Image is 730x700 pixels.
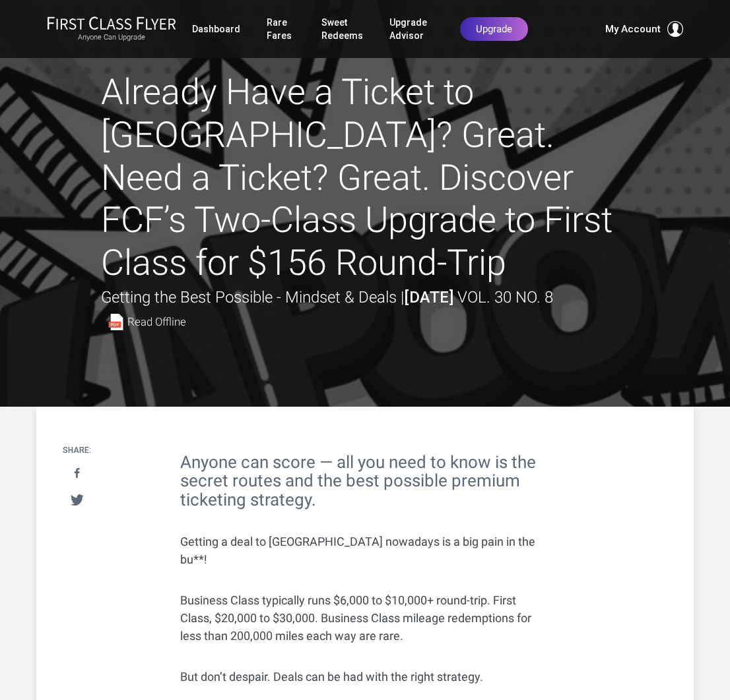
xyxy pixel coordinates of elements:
a: Sweet Redeems [321,11,363,47]
a: Tweet [63,488,90,512]
h4: Share: [63,446,91,455]
small: Anyone Can Upgrade [47,33,176,42]
a: First Class FlyerAnyone Can Upgrade [47,16,176,42]
img: pdf-file.svg [108,314,124,330]
span: Read Offline [127,316,186,328]
a: Read Offline [108,314,186,330]
h1: Already Have a Ticket to [GEOGRAPHIC_DATA]? Great. Need a Ticket? Great. Discover FCF’s Two-Class... [101,71,629,285]
p: Getting a deal to [GEOGRAPHIC_DATA] nowadays is a big pain in the bu**! [180,533,550,568]
h2: Anyone can score — all you need to know is the secret routes and the best possible premium ticket... [180,453,550,510]
img: First Class Flyer [47,16,176,30]
a: Upgrade Advisor [389,11,434,47]
strong: [DATE] [404,288,453,306]
a: Rare Fares [267,11,295,47]
a: Upgrade [460,17,528,41]
a: Dashboard [192,17,240,41]
div: Getting the Best Possible - Mindset & Deals | [101,285,629,335]
button: My Account [605,21,683,37]
a: Share [63,461,90,486]
span: Vol. 30 No. 8 [457,288,553,306]
p: Business Class typically runs $6,000 to $10,000+ round-trip. First Class, $20,000 to $30,000. Bus... [180,591,550,645]
span: My Account [605,21,661,37]
p: But don’t despair. Deals can be had with the right strategy. [180,668,550,685]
